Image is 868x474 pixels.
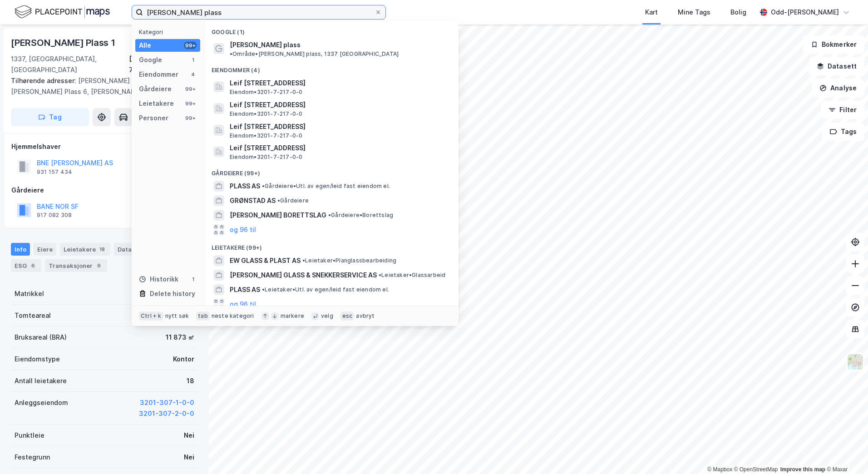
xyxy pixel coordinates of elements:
div: Gårdeiere (99+) [204,163,459,179]
div: Bolig [730,7,746,18]
a: Mapbox [707,466,732,473]
div: 18 [187,375,194,386]
div: Eiendommer (4) [204,59,459,76]
span: • [262,286,265,293]
span: Leif [STREET_ADDRESS] [230,99,448,110]
div: Google (1) [204,21,459,38]
span: Tilhørende adresser: [11,77,78,84]
button: Tags [822,123,864,141]
button: Datasett [809,57,864,75]
span: [PERSON_NAME] BORETTSLAG [230,210,326,221]
div: Antall leietakere [15,375,67,386]
span: PLASS AS [230,284,260,295]
span: Leietaker • Glassarbeid [379,272,445,279]
div: 99+ [184,42,197,49]
div: 1337, [GEOGRAPHIC_DATA], [GEOGRAPHIC_DATA] [11,54,129,75]
span: Eiendom • 3201-7-217-0-0 [230,89,302,96]
span: • [379,272,381,278]
div: 917 082 308 [37,212,72,219]
div: Odd-[PERSON_NAME] [771,7,839,18]
div: 931 157 434 [37,168,72,176]
span: Leif [STREET_ADDRESS] [230,121,448,132]
div: Kart [645,7,658,18]
span: [PERSON_NAME] plass [230,39,301,50]
button: 3201-307-2-0-0 [139,408,194,419]
div: 99+ [184,100,197,107]
div: Mine Tags [678,7,710,18]
div: Eiendommer [139,69,178,80]
span: GRØNSTAD AS [230,195,276,206]
div: Ctrl + k [139,311,163,321]
span: • [230,50,232,57]
div: Leietakere (99+) [204,237,459,253]
div: Delete history [150,288,195,299]
div: Tomteareal [15,310,51,321]
button: Tag [11,108,89,126]
div: [PERSON_NAME] Plass 1 [11,35,117,50]
div: ESG [11,259,41,272]
span: Gårdeiere • Borettslag [328,212,393,219]
div: 9 [94,261,104,270]
span: Eiendom • 3201-7-217-0-0 [230,110,302,118]
div: Info [11,243,30,256]
span: • [302,257,305,264]
span: Leietaker • Planglassbearbeiding [302,257,396,264]
div: Nei [184,430,194,441]
div: Alle [139,40,151,51]
div: tab [196,311,210,321]
div: Kontrollprogram for chat [823,430,868,474]
div: velg [321,312,333,320]
span: Område • [PERSON_NAME] plass, 1337 [GEOGRAPHIC_DATA] [230,50,399,58]
div: markere [281,312,304,320]
div: 6 [29,261,38,270]
div: nytt søk [165,312,189,320]
span: Leif [STREET_ADDRESS] [230,143,448,153]
div: 99+ [184,85,197,93]
div: Historikk [139,274,178,285]
span: Eiendom • 3201-7-217-0-0 [230,153,302,161]
div: 4 [189,71,197,78]
a: Improve this map [780,466,825,473]
div: 1 [189,56,197,64]
button: Bokmerker [803,35,864,54]
div: 1 [189,276,197,283]
div: 11 873 ㎡ [166,332,194,343]
span: • [262,183,265,189]
span: PLASS AS [230,181,260,192]
button: og 96 til [230,224,256,235]
button: Filter [821,101,864,119]
div: Matrikkel [15,288,44,299]
span: [PERSON_NAME] GLASS & SNEKKERSERVICE AS [230,270,377,281]
div: Google [139,54,162,65]
button: 3201-307-1-0-0 [140,397,194,408]
div: Nei [184,452,194,463]
span: Gårdeiere [277,197,309,204]
div: Datasett [114,243,159,256]
div: 99+ [184,114,197,122]
div: Gårdeiere [11,185,197,196]
div: avbryt [356,312,375,320]
div: Personer [139,113,168,123]
div: Bruksareal (BRA) [15,332,67,343]
div: [PERSON_NAME] Plass 2, [PERSON_NAME] Plass 6, [PERSON_NAME] Plass 3 [11,75,191,97]
span: Gårdeiere • Utl. av egen/leid fast eiendom el. [262,183,390,190]
span: • [328,212,331,218]
div: Festegrunn [15,452,50,463]
div: Transaksjoner [45,259,107,272]
div: [GEOGRAPHIC_DATA], 7/217 [129,54,198,75]
iframe: Chat Widget [823,430,868,474]
span: Leietaker • Utl. av egen/leid fast eiendom el. [262,286,389,293]
div: Eiere [34,243,56,256]
div: Kontor [173,354,194,365]
span: EW GLASS & PLAST AS [230,255,301,266]
div: neste kategori [212,312,254,320]
button: Analyse [812,79,864,97]
div: Leietakere [139,98,174,109]
img: Z [847,353,864,370]
input: Søk på adresse, matrikkel, gårdeiere, leietakere eller personer [143,5,375,19]
div: esc [340,311,355,321]
span: • [277,197,280,204]
div: Eiendomstype [15,354,60,365]
a: OpenStreetMap [734,466,778,473]
div: Gårdeiere [139,84,172,94]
